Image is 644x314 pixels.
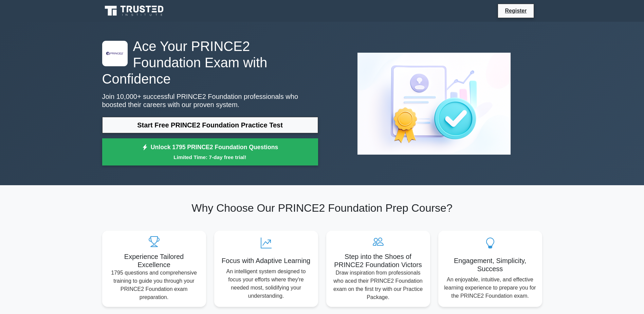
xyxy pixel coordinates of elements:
h5: Focus with Adaptive Learning [220,257,313,265]
h5: Step into the Shoes of PRINCE2 Foundation Victors [332,252,425,269]
a: Start Free PRINCE2 Foundation Practice Test [102,117,318,133]
a: Register [501,6,531,15]
p: Draw inspiration from professionals who aced their PRINCE2 Foundation exam on the first try with ... [332,269,425,301]
a: Unlock 1795 PRINCE2 Foundation QuestionsLimited Time: 7-day free trial! [102,138,318,165]
h5: Experience Tailored Excellence [108,252,201,269]
small: Limited Time: 7-day free trial! [111,153,310,161]
img: PRINCE2 Foundation Preview [352,47,516,160]
p: 1795 questions and comprehensive training to guide you through your PRINCE2 Foundation exam prepa... [108,269,201,301]
p: An intelligent system designed to focus your efforts where they're needed most, solidifying your ... [220,267,313,300]
p: An enjoyable, intuitive, and effective learning experience to prepare you for the PRINCE2 Foundat... [444,276,537,300]
h5: Engagement, Simplicity, Success [444,257,537,273]
p: Join 10,000+ successful PRINCE2 Foundation professionals who boosted their careers with our prove... [102,92,318,109]
h1: Ace Your PRINCE2 Foundation Exam with Confidence [102,38,318,87]
h2: Why Choose Our PRINCE2 Foundation Prep Course? [102,202,542,214]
